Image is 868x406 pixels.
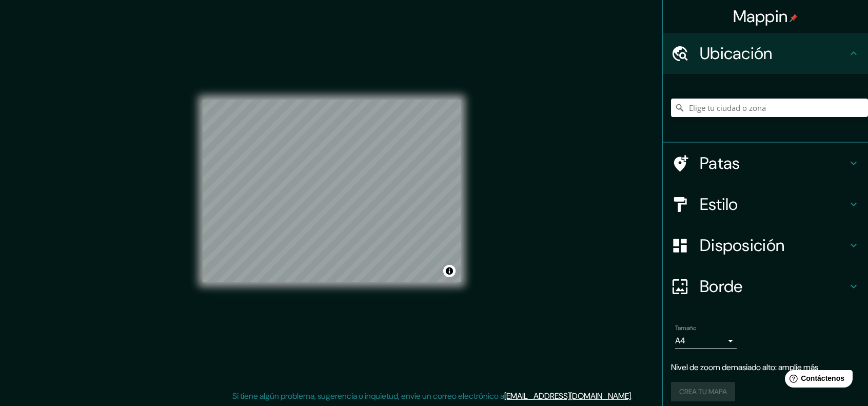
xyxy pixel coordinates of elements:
[663,33,868,74] div: Ubicación
[790,14,798,22] img: pin-icon.png
[700,276,743,297] font: Borde
[504,391,631,401] a: [EMAIL_ADDRESS][DOMAIN_NAME]
[671,362,818,373] font: Nivel de zoom demasiado alto: amplíe más
[700,235,784,256] font: Disposición
[633,390,634,401] font: .
[733,6,788,27] font: Mappin
[663,143,868,184] div: Patas
[675,324,696,332] font: Tamaño
[232,391,504,401] font: Si tiene algún problema, sugerencia o inquietud, envíe un correo electrónico a
[675,333,737,349] div: A4
[663,225,868,266] div: Disposición
[631,391,633,401] font: .
[700,194,738,215] font: Estilo
[700,152,740,174] font: Patas
[443,265,456,277] button: Activar o desactivar atribución
[777,366,857,395] iframe: Lanzador de widgets de ayuda
[675,335,685,346] font: A4
[671,99,868,117] input: Elige tu ciudad o zona
[203,100,461,282] canvas: Mapa
[663,266,868,307] div: Borde
[663,184,868,225] div: Estilo
[634,390,636,401] font: .
[700,43,773,64] font: Ubicación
